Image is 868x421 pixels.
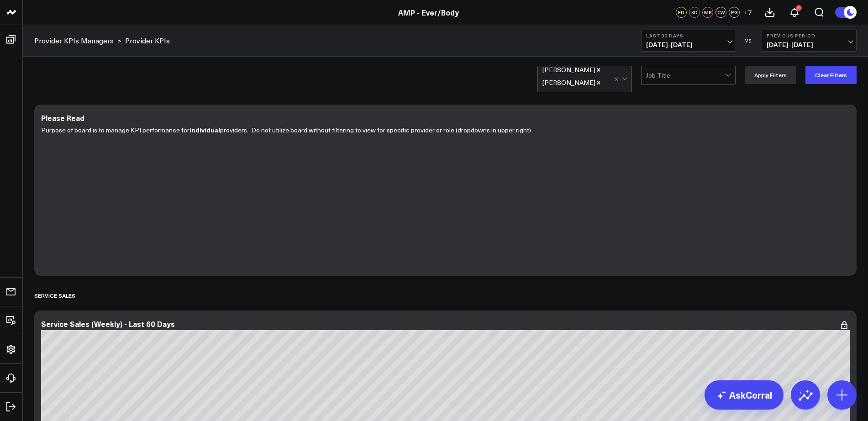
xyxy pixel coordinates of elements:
div: KD [689,7,700,18]
span: [DATE] - [DATE] [646,41,731,48]
p: Purpose of board is to manage KPI performance for providers. Do not utilize board without filteri... [41,124,843,136]
button: Previous Period[DATE]-[DATE] [762,30,857,52]
a: AskCorral [705,380,784,410]
div: PG [729,7,740,18]
button: Last 30 Days[DATE]-[DATE] [641,30,736,52]
button: Clear Filters [805,66,857,84]
div: 1 [796,5,802,11]
button: Apply Filters [745,66,796,84]
div: > [34,36,121,46]
div: [PERSON_NAME] [542,79,595,86]
div: MR [702,7,713,18]
div: [PERSON_NAME] [542,66,595,74]
span: [DATE] - [DATE] [767,41,852,48]
div: Service Sales (Weekly) - Last 60 Days [41,319,175,329]
div: Remove Julie Skowronski [595,79,602,86]
div: Remove Agnes Wong [595,66,602,74]
div: Please Read [41,113,84,123]
b: Last 30 Days [646,33,731,38]
span: + 7 [744,9,752,16]
div: Service Sales [34,285,75,306]
a: Provider KPIs Managers [34,36,114,46]
div: FD [676,7,687,18]
b: Previous Period [767,33,852,38]
b: individual [189,125,220,134]
a: AMP - Ever/Body [398,7,459,17]
div: CW [715,7,726,18]
button: +7 [742,7,753,18]
div: VS [741,38,757,43]
a: Provider KPIs [125,36,170,46]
